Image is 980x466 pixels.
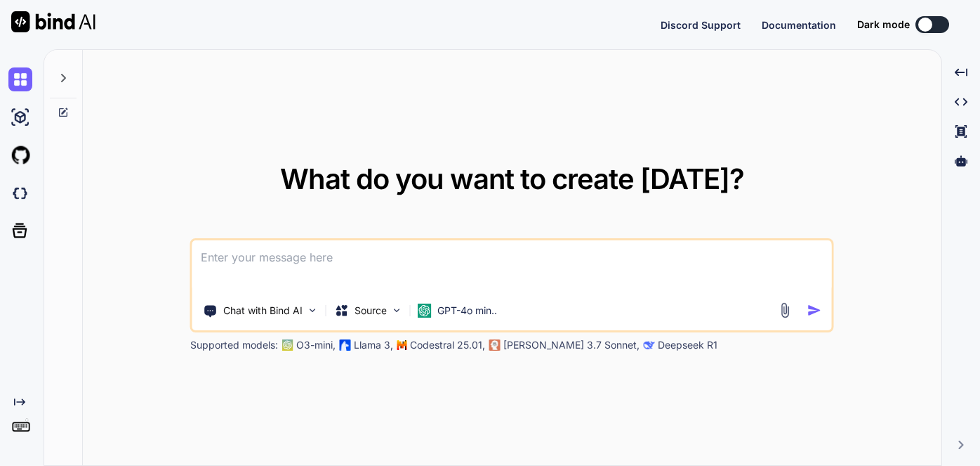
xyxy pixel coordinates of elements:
[777,302,793,318] img: attachment
[190,338,278,352] p: Supported models:
[280,162,744,196] span: What do you want to create [DATE]?
[658,338,717,352] p: Deepseek R1
[11,11,95,32] img: Bind AI
[397,340,407,350] img: Mistral-AI
[503,338,640,352] p: [PERSON_NAME] 3.7 Sonnet,
[762,19,836,31] span: Documentation
[437,304,497,318] p: GPT-4o min..
[355,304,387,318] p: Source
[8,143,32,167] img: githubLight
[661,19,741,31] span: Discord Support
[489,339,501,351] img: claude
[410,338,485,352] p: Codestral 25.01,
[644,339,655,351] img: claude
[661,18,741,32] button: Discord Support
[307,304,319,316] img: Pick Tools
[807,303,822,318] img: icon
[391,304,403,316] img: Pick Models
[8,105,32,129] img: ai-studio
[282,339,293,351] img: GPT-4
[8,67,32,91] img: chat
[340,339,351,351] img: Llama2
[857,18,910,32] span: Dark mode
[418,304,432,318] img: GPT-4o mini
[223,304,303,318] p: Chat with Bind AI
[8,181,32,205] img: darkCloudIdeIcon
[762,18,836,32] button: Documentation
[354,338,393,352] p: Llama 3,
[296,338,336,352] p: O3-mini,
